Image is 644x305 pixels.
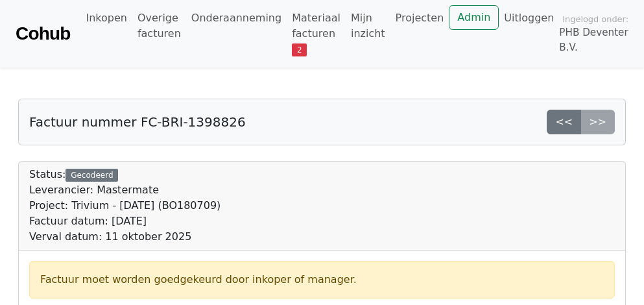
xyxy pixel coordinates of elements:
a: Onderaanneming [186,5,287,31]
a: Cohub [16,18,70,49]
div: Factuur moet worden goedgekeurd door inkoper of manager. [40,272,604,287]
a: << [547,110,581,134]
span: 2 [292,43,307,56]
div: Factuur datum: [DATE] [29,213,221,229]
span: PHB Deventer B.V. [559,25,628,55]
a: Uitloggen [499,5,559,31]
div: Gecodeerd [66,169,118,182]
a: Materiaal facturen2 [287,5,346,62]
a: Mijn inzicht [346,5,390,47]
a: Inkopen [80,5,132,31]
span: Ingelogd onder: [562,13,628,25]
h5: Factuur nummer FC-BRI-1398826 [29,114,246,130]
a: Admin [449,5,499,30]
div: Verval datum: 11 oktober 2025 [29,229,221,245]
div: Project: Trivium - [DATE] (BO180709) [29,198,221,213]
a: Projecten [390,5,449,31]
div: Status: [29,167,221,245]
div: Leverancier: Mastermate [29,182,221,198]
a: Overige facturen [132,5,186,47]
